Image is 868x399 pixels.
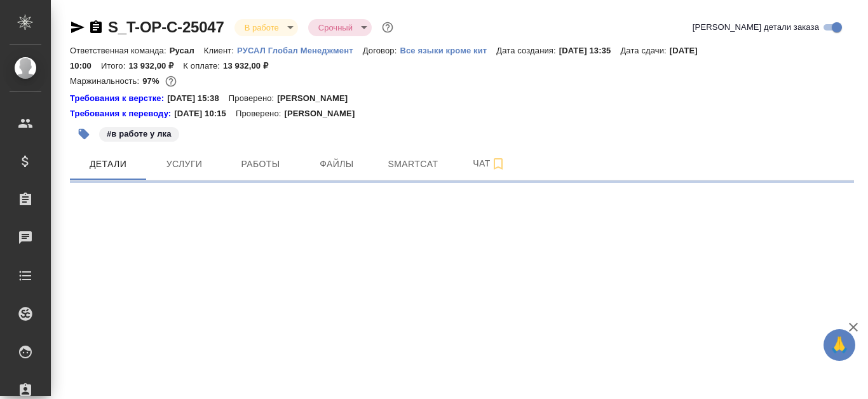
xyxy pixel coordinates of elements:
span: Услуги [154,156,215,172]
span: Работы [230,156,291,172]
a: Требования к переводу: [70,107,174,120]
a: Все языки кроме кит [400,44,496,55]
p: [DATE] 13:35 [559,46,621,55]
p: Ответственная команда: [70,46,170,55]
a: Требования к верстке: [70,92,167,105]
p: Клиент: [204,46,237,55]
button: 318.00 RUB; [163,73,179,90]
svg: Подписаться [491,156,506,172]
div: Нажми, чтобы открыть папку с инструкцией [70,107,174,120]
span: в работе у лка [98,128,180,139]
p: [DATE] 10:15 [174,107,236,120]
span: Чат [459,156,520,172]
p: [DATE] 15:38 [167,92,229,105]
p: #в работе у лка [107,128,172,140]
p: [PERSON_NAME] [284,107,364,120]
p: Проверено: [236,107,285,120]
a: S_T-OP-C-25047 [108,18,224,36]
div: В работе [308,19,372,36]
a: РУСАЛ Глобал Менеджмент [237,44,363,55]
button: Добавить тэг [70,120,98,148]
button: Срочный [315,22,356,33]
p: Дата создания: [496,46,559,55]
p: 97% [142,76,162,86]
p: РУСАЛ Глобал Менеджмент [237,46,363,55]
div: В работе [234,19,298,36]
p: Итого: [101,61,128,71]
span: Smartcat [383,156,444,172]
p: К оплате: [183,61,223,71]
button: Доп статусы указывают на важность/срочность заказа [379,19,396,36]
p: Маржинальность: [70,76,142,86]
span: [PERSON_NAME] детали заказа [693,21,819,34]
button: Скопировать ссылку [88,20,104,35]
p: Все языки кроме кит [400,46,496,55]
p: 13 932,00 ₽ [128,61,183,71]
button: 🙏 [824,329,855,361]
span: Детали [78,156,139,172]
p: [PERSON_NAME] [277,92,357,105]
p: Договор: [363,46,400,55]
p: Дата сдачи: [620,46,669,55]
div: Нажми, чтобы открыть папку с инструкцией [70,92,167,105]
p: Проверено: [229,92,278,105]
span: Файлы [306,156,367,172]
button: В работе [241,22,283,33]
span: 🙏 [829,332,850,358]
button: Скопировать ссылку для ЯМессенджера [70,20,85,35]
p: 13 932,00 ₽ [223,61,278,71]
p: Русал [170,46,204,55]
